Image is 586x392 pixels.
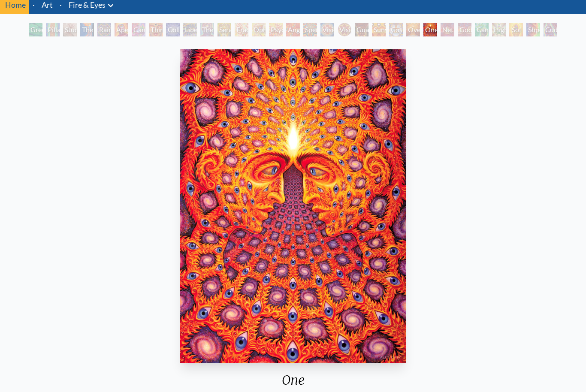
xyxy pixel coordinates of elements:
div: Collective Vision [166,23,180,36]
div: Sol Invictus [509,23,523,36]
div: Cuddle [544,23,557,36]
div: Green Hand [29,23,42,36]
div: Rainbow Eye Ripple [97,23,111,36]
div: Fractal Eyes [235,23,248,36]
div: Net of Being [441,23,454,36]
div: Cannafist [475,23,489,36]
div: Study for the Great Turn [63,23,77,36]
div: The Torch [80,23,94,36]
div: Vision Crystal [320,23,334,36]
div: Pillar of Awareness [46,23,60,36]
div: Oversoul [406,23,420,36]
div: Higher Vision [492,23,506,36]
div: Angel Skin [286,23,300,36]
div: The Seer [200,23,214,36]
div: One [423,23,437,36]
img: One-2000-Alex-Grey-watermarked.jpg [180,49,406,363]
div: Shpongled [526,23,540,36]
div: Seraphic Transport Docking on the Third Eye [217,23,231,36]
div: Cannabis Sutra [132,23,145,36]
div: Guardian of Infinite Vision [355,23,369,36]
div: Godself [458,23,471,36]
div: Spectral Lotus [303,23,317,36]
div: Vision Crystal Tondo [338,23,351,36]
div: Liberation Through Seeing [183,23,197,36]
div: Third Eye Tears of Joy [149,23,163,36]
div: Sunyata [372,23,386,36]
div: Psychomicrograph of a Fractal Paisley Cherub Feather Tip [269,23,283,36]
div: Cosmic Elf [389,23,403,36]
div: Aperture [115,23,128,36]
div: Ophanic Eyelash [252,23,266,36]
